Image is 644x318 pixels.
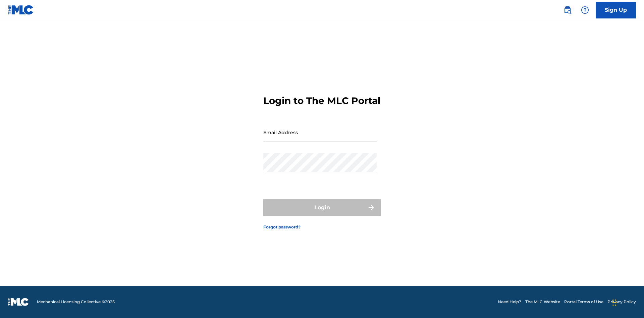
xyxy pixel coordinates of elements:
div: Help [578,3,592,17]
img: help [581,6,589,14]
a: Forgot password? [263,224,301,230]
a: Portal Terms of Use [564,299,603,305]
iframe: Chat Widget [610,286,644,318]
img: search [563,6,572,14]
img: MLC Logo [8,5,34,15]
a: The MLC Website [525,299,560,305]
a: Public Search [561,3,574,17]
div: Drag [612,293,616,313]
a: Sign Up [596,2,636,18]
a: Privacy Policy [607,299,636,305]
img: logo [8,298,29,306]
span: Mechanical Licensing Collective © 2025 [37,299,115,305]
h3: Login to The MLC Portal [263,95,380,107]
a: Need Help? [498,299,521,305]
